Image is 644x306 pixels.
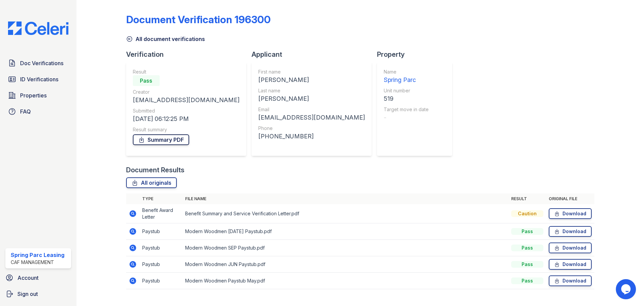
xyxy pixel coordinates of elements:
a: Download [549,275,592,286]
a: Name Spring Parc [384,69,429,85]
div: Pass [511,277,543,284]
a: Account [3,271,74,285]
div: Result [133,69,239,75]
td: Modern Woodmen Paystub May.pdf [182,273,508,289]
a: All originals [126,177,177,188]
a: Summary PDF [133,134,189,145]
div: Creator [133,89,239,95]
div: Verification [126,50,252,59]
td: Paystub [140,223,182,240]
th: Type [140,193,182,204]
div: First name [258,69,365,75]
td: Paystub [140,240,182,256]
a: Download [549,243,592,253]
td: Benefit Award Letter [140,204,182,223]
div: Last name [258,87,365,94]
a: Properties [5,89,71,102]
div: Property [377,50,458,59]
div: Applicant [252,50,377,59]
iframe: chat widget [616,279,637,299]
div: Phone [258,125,365,132]
div: [EMAIL_ADDRESS][DOMAIN_NAME] [258,113,365,122]
div: - [384,113,429,122]
a: ID Verifications [5,73,71,86]
div: Pass [133,75,160,86]
th: Result [508,193,546,204]
span: Sign out [17,290,38,298]
a: Doc Verifications [5,56,71,70]
span: Doc Verifications [20,59,63,67]
div: Unit number [384,87,429,94]
a: Download [549,226,592,237]
div: Spring Parc [384,75,429,85]
a: All document verifications [126,35,205,43]
div: Pass [511,245,543,251]
a: Sign out [3,287,74,301]
div: [DATE] 06:12:25 PM [133,114,239,124]
div: Name [384,69,429,75]
div: Pass [511,261,543,268]
div: [PHONE_NUMBER] [258,132,365,141]
span: FAQ [20,107,31,116]
div: Result summary [133,126,239,133]
th: File name [182,193,508,204]
td: Paystub [140,273,182,289]
a: Download [549,259,592,270]
td: Paystub [140,256,182,273]
span: Properties [20,91,47,99]
td: Modern Woodmen JUN Paystub.pdf [182,256,508,273]
div: [PERSON_NAME] [258,94,365,103]
div: Email [258,106,365,113]
span: Account [17,274,39,282]
div: Spring Parc Leasing [11,251,64,259]
div: [EMAIL_ADDRESS][DOMAIN_NAME] [133,95,239,105]
div: Document Results [126,165,184,175]
td: Benefit Summary and Service Verification Letter.pdf [182,204,508,223]
td: Modern Woodmen SEP Paystub.pdf [182,240,508,256]
div: Document Verification 196300 [126,13,271,26]
a: Download [549,208,592,219]
th: Original file [546,193,594,204]
div: Caution [511,210,543,217]
div: 519 [384,94,429,103]
div: Target move in date [384,106,429,113]
a: FAQ [5,105,71,118]
td: Modern Woodmen [DATE] Paystub.pdf [182,223,508,240]
div: [PERSON_NAME] [258,75,365,85]
img: CE_Logo_Blue-a8612792a0a2168367f1c8372b55b34899dd931a85d93a1a3d3e32e68fde9ad4.png [3,21,74,35]
span: ID Verifications [20,75,58,83]
div: Submitted [133,107,239,114]
div: CAF Management [11,259,64,266]
div: Pass [511,228,543,235]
